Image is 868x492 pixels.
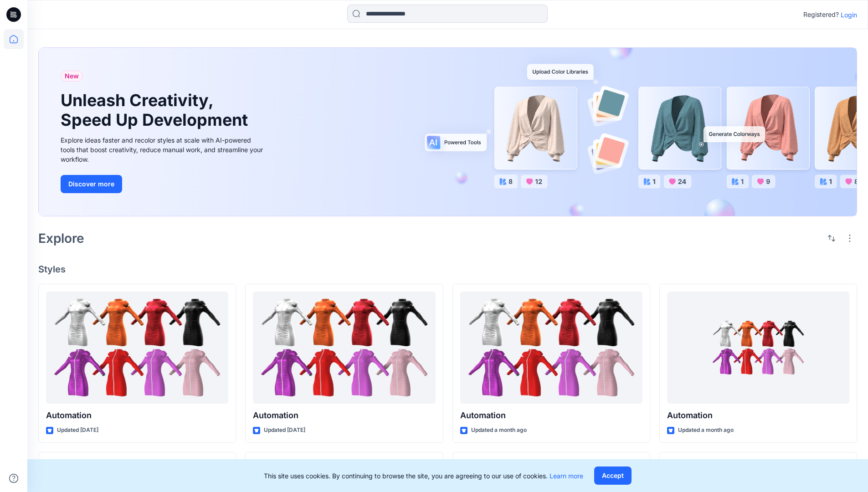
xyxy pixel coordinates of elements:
h4: Styles [38,264,857,275]
p: Updated a month ago [471,425,527,435]
a: Automation [460,292,642,404]
div: Explore ideas faster and recolor styles at scale with AI-powered tools that boost creativity, red... [61,135,266,164]
h2: Explore [38,231,84,246]
p: Automation [667,409,849,422]
button: Accept [594,466,632,485]
p: This site uses cookies. By continuing to browse the site, you are agreeing to our use of cookies. [264,471,583,481]
a: Automation [46,292,228,404]
button: Discover more [61,175,122,193]
p: Updated [DATE] [264,425,305,435]
p: Automation [253,409,435,422]
h1: Unleash Creativity, Speed Up Development [61,91,252,130]
a: Automation [253,292,435,404]
span: New [65,71,79,82]
p: Updated [DATE] [57,425,98,435]
p: Login [841,10,857,20]
a: Discover more [61,175,266,193]
a: Learn more [550,472,583,480]
p: Automation [46,409,228,422]
a: Automation [667,292,849,404]
p: Updated a month ago [678,425,734,435]
p: Registered? [803,9,839,20]
p: Automation [460,409,642,422]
